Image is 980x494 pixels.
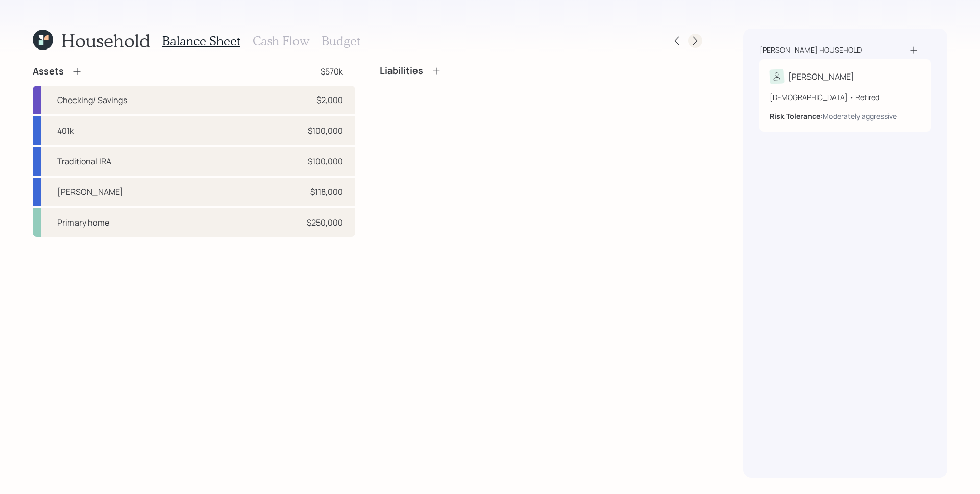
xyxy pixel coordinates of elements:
[770,111,823,121] b: Risk Tolerance:
[57,94,127,106] div: Checking/ Savings
[380,65,423,77] h4: Liabilities
[57,186,124,198] div: [PERSON_NAME]
[310,186,343,198] div: $118,000
[307,216,343,229] div: $250,000
[316,94,343,106] div: $2,000
[253,34,309,48] h3: Cash Flow
[162,34,240,48] h3: Balance Sheet
[57,216,109,229] div: Primary home
[33,66,64,77] h4: Assets
[61,30,150,52] h1: Household
[57,155,111,167] div: Traditional IRA
[759,45,862,55] div: [PERSON_NAME] household
[321,65,343,78] div: $570k
[308,155,343,167] div: $100,000
[308,125,343,137] div: $100,000
[788,70,854,83] div: [PERSON_NAME]
[57,125,74,137] div: 401k
[322,34,360,48] h3: Budget
[823,111,897,121] div: Moderately aggressive
[770,92,921,103] div: [DEMOGRAPHIC_DATA] • Retired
